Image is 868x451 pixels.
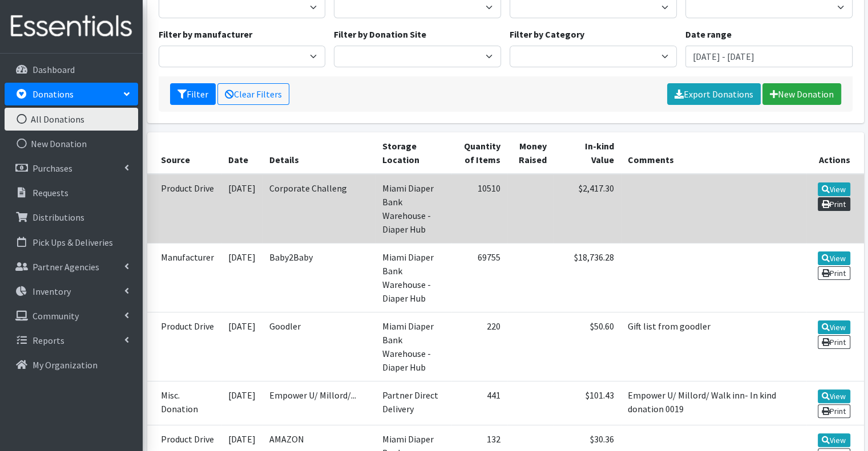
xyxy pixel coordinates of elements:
[147,381,221,425] td: Misc. Donation
[451,132,507,174] th: Quantity of Items
[5,354,138,376] a: My Organization
[33,359,98,371] p: My Organization
[33,88,74,100] p: Donations
[818,335,850,349] a: Print
[33,310,79,322] p: Community
[5,329,138,352] a: Reports
[33,162,72,174] p: Purchases
[263,381,376,425] td: Empower U/ Millord/...
[762,83,841,105] a: New Donation
[5,157,138,180] a: Purchases
[806,132,864,174] th: Actions
[221,174,263,243] td: [DATE]
[5,304,138,327] a: Community
[33,212,84,223] p: Distributions
[5,181,138,204] a: Requests
[221,243,263,312] td: [DATE]
[221,132,263,174] th: Date
[33,335,64,346] p: Reports
[33,261,99,273] p: Partner Agencies
[5,58,138,81] a: Dashboard
[554,381,620,425] td: $101.43
[170,83,216,105] button: Filter
[33,187,68,198] p: Requests
[621,312,806,381] td: Gift list from goodler
[5,132,138,155] a: New Donation
[818,320,850,334] a: View
[621,132,806,174] th: Comments
[818,266,850,280] a: Print
[147,312,221,381] td: Product Drive
[147,243,221,312] td: Manufacturer
[375,132,451,174] th: Storage Location
[818,182,850,196] a: View
[375,381,451,425] td: Partner Direct Delivery
[818,404,850,418] a: Print
[818,433,850,447] a: View
[147,132,221,174] th: Source
[5,83,138,105] a: Donations
[5,206,138,229] a: Distributions
[221,381,263,425] td: [DATE]
[334,27,426,41] label: Filter by Donation Site
[5,255,138,278] a: Partner Agencies
[667,83,761,105] a: Export Donations
[5,108,138,131] a: All Donations
[263,243,376,312] td: Baby2Baby
[818,389,850,403] a: View
[5,7,138,46] img: HumanEssentials
[33,237,113,248] p: Pick Ups & Deliveries
[221,312,263,381] td: [DATE]
[217,83,289,105] a: Clear Filters
[451,312,507,381] td: 220
[510,27,584,41] label: Filter by Category
[685,27,732,41] label: Date range
[554,132,620,174] th: In-kind Value
[685,46,853,67] input: January 1, 2011 - December 31, 2011
[507,132,554,174] th: Money Raised
[147,174,221,243] td: Product Drive
[33,64,75,75] p: Dashboard
[5,280,138,303] a: Inventory
[159,27,252,41] label: Filter by manufacturer
[33,286,71,297] p: Inventory
[451,174,507,243] td: 10510
[263,174,376,243] td: Corporate Challeng
[263,312,376,381] td: Goodler
[451,381,507,425] td: 441
[375,174,451,243] td: Miami Diaper Bank Warehouse - Diaper Hub
[554,312,620,381] td: $50.60
[263,132,376,174] th: Details
[375,243,451,312] td: Miami Diaper Bank Warehouse - Diaper Hub
[621,381,806,425] td: Empower U/ Millord/ Walk inn- In kind donation 0019
[818,251,850,265] a: View
[818,197,850,211] a: Print
[375,312,451,381] td: Miami Diaper Bank Warehouse - Diaper Hub
[5,231,138,254] a: Pick Ups & Deliveries
[554,174,620,243] td: $2,417.30
[554,243,620,312] td: $18,736.28
[451,243,507,312] td: 69755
